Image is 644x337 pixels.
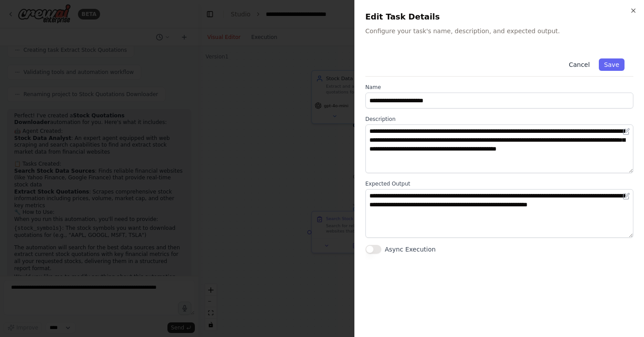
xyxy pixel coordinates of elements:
[621,191,632,201] button: Open in editor
[563,58,595,71] button: Cancel
[365,11,633,23] h2: Edit Task Details
[365,27,633,35] p: Configure your task's name, description, and expected output.
[599,58,625,71] button: Save
[365,180,633,187] label: Expected Output
[365,84,633,91] label: Name
[621,126,632,137] button: Open in editor
[385,245,436,254] label: Async Execution
[365,116,633,123] label: Description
